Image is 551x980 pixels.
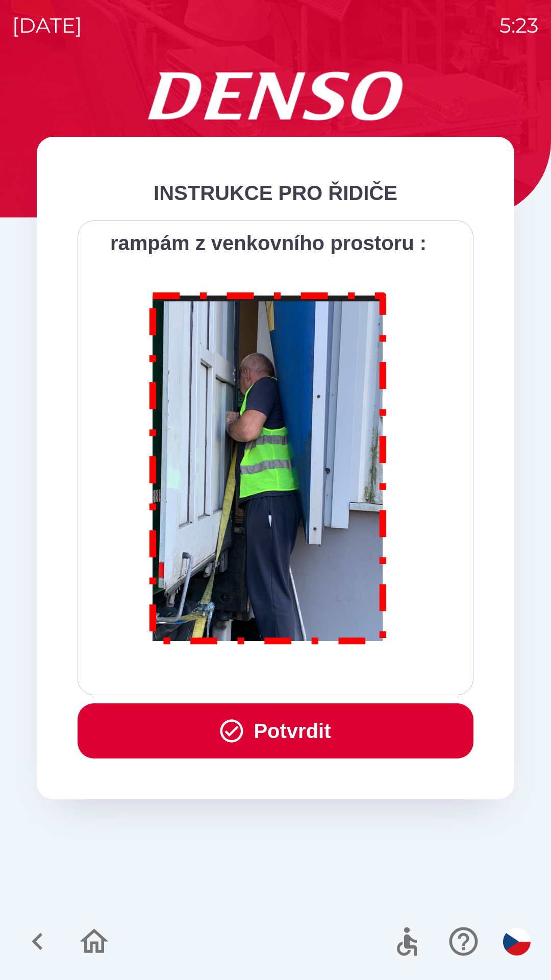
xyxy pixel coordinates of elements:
[78,178,473,208] div: INSTRUKCE PRO ŘIDIČE
[12,10,82,41] p: [DATE]
[499,10,539,41] p: 5:23
[78,703,473,758] button: Potvrdit
[503,928,531,955] img: cs flag
[37,71,514,120] img: Logo
[138,279,399,654] img: M8MNayrTL6gAAAABJRU5ErkJggg==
